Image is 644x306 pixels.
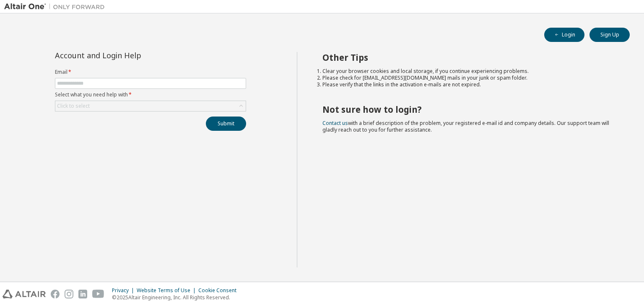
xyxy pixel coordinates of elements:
img: facebook.svg [51,290,60,298]
label: Select what you need help with [55,91,246,98]
div: Cookie Consent [198,287,241,294]
li: Clear your browser cookies and local storage, if you continue experiencing problems. [322,68,615,75]
button: Submit [206,117,246,131]
img: Altair One [4,3,109,11]
button: Login [544,28,584,42]
span: with a brief description of the problem, your registered e-mail id and company details. Our suppo... [322,119,609,133]
img: instagram.svg [65,290,73,298]
img: youtube.svg [92,290,104,298]
li: Please check for [EMAIL_ADDRESS][DOMAIN_NAME] mails in your junk or spam folder. [322,75,615,81]
div: Click to select [57,103,90,109]
div: Website Terms of Use [137,287,198,294]
div: Privacy [112,287,137,294]
h2: Not sure how to login? [322,104,615,115]
label: Email [55,69,246,75]
img: altair_logo.svg [3,290,46,298]
div: Account and Login Help [55,52,208,59]
li: Please verify that the links in the activation e-mails are not expired. [322,81,615,88]
p: © 2025 Altair Engineering, Inc. All Rights Reserved. [112,294,241,301]
button: Sign Up [589,28,630,42]
a: Contact us [322,119,348,127]
h2: Other Tips [322,52,615,63]
img: linkedin.svg [78,290,87,298]
div: Click to select [55,101,246,111]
